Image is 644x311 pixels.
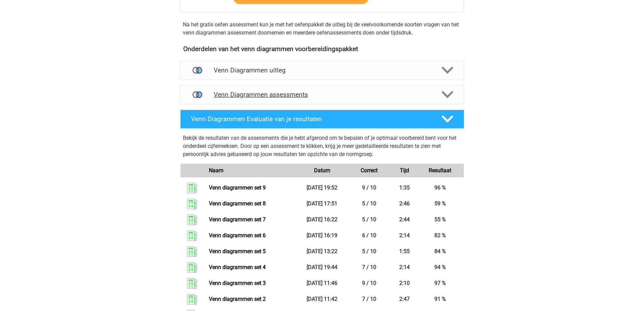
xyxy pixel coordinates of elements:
a: Venn Diagrammen Evaluatie van je resultaten [177,110,467,129]
a: Venn diagrammen set 4 [209,264,266,270]
a: Venn diagrammen set 7 [209,216,266,223]
a: assessments Venn Diagrammen assessments [177,85,467,104]
a: Venn diagrammen set 3 [209,280,266,286]
div: Naam [204,166,298,175]
a: Venn diagrammen set 9 [209,184,266,191]
div: Tijd [393,166,416,175]
h4: Venn Diagrammen assessments [214,91,431,98]
h4: Venn Diagrammen uitleg [214,66,431,74]
img: venn diagrammen assessments [189,86,206,103]
div: Resultaat [416,166,464,175]
div: Correct [345,166,393,175]
a: Venn diagrammen set 6 [209,232,266,239]
p: Bekijk de resultaten van de assessments die je hebt afgerond om te bepalen of je optimaal voorber... [183,134,461,158]
a: uitleg Venn Diagrammen uitleg [177,61,467,80]
div: Datum [299,166,346,175]
a: Venn diagrammen set 8 [209,200,266,207]
h4: Onderdelen van het venn diagrammen voorbereidingspakket [183,45,461,53]
div: Na het gratis oefen assessment kun je met het oefenpakket de uitleg bij de veelvoorkomende soorte... [180,21,464,37]
img: venn diagrammen uitleg [189,62,206,79]
a: Venn diagrammen set 5 [209,248,266,254]
a: Venn diagrammen set 2 [209,296,266,302]
h4: Venn Diagrammen Evaluatie van je resultaten [191,115,431,123]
